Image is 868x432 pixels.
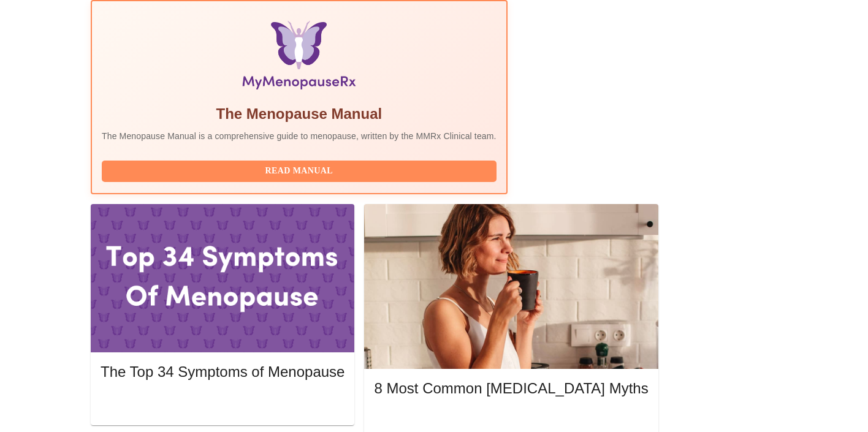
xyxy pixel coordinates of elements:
span: Read More [113,396,332,411]
span: Read Manual [114,164,484,179]
a: Read Manual [102,165,500,175]
span: Read More [386,413,636,428]
img: Menopause Manual [164,21,433,94]
p: The Menopause Manual is a comprehensive guide to menopause, written by the MMRx Clinical team. [102,130,497,142]
button: Read Manual [102,161,497,182]
h5: The Menopause Manual [102,104,497,124]
a: Read More [101,397,348,407]
h5: 8 Most Common [MEDICAL_DATA] Myths [374,379,648,398]
h5: The Top 34 Symptoms of Menopause [101,362,345,382]
button: Read More [101,393,345,414]
button: Read More [374,410,648,431]
a: Read More [374,414,651,425]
